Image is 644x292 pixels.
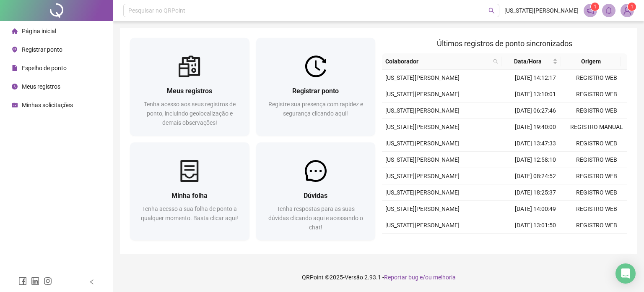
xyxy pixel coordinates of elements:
td: REGISTRO WEB [566,184,627,201]
th: Data/Hora [501,53,561,70]
span: [US_STATE][PERSON_NAME] [504,6,579,15]
td: REGISTRO WEB [566,70,627,86]
span: Meus registros [22,83,60,90]
td: [DATE] 12:43:38 [505,234,566,250]
span: [US_STATE][PERSON_NAME] [385,91,460,97]
span: Dúvidas [304,192,327,200]
span: Tenha respostas para as suas dúvidas clicando aqui e acessando o chat! [268,205,363,231]
span: facebook [18,277,27,285]
span: 1 [631,4,634,10]
span: [US_STATE][PERSON_NAME] [385,205,460,212]
td: [DATE] 18:25:37 [505,184,566,201]
span: Tenha acesso a sua folha de ponto a qualquer momento. Basta clicar aqui! [141,205,238,221]
td: [DATE] 19:40:00 [505,119,566,135]
span: instagram [44,277,52,285]
td: [DATE] 08:24:52 [505,168,566,184]
footer: QRPoint © 2025 - 2.93.1 - [113,263,644,292]
td: [DATE] 13:01:50 [505,217,566,234]
span: search [493,59,498,64]
span: [US_STATE][PERSON_NAME] [385,189,460,196]
span: Registrar ponto [292,87,339,95]
a: Registrar pontoRegistre sua presença com rapidez e segurança clicando aqui! [256,38,376,136]
th: Origem [561,53,621,70]
span: file [12,65,18,71]
span: Colaborador [385,57,490,66]
span: clock-circle [12,84,18,89]
span: Últimos registros de ponto sincronizados [437,39,572,48]
span: home [12,28,18,34]
span: Registre sua presença com rapidez e segurança clicando aqui! [268,101,363,117]
span: [US_STATE][PERSON_NAME] [385,140,460,147]
span: [US_STATE][PERSON_NAME] [385,156,460,163]
a: DúvidasTenha respostas para as suas dúvidas clicando aqui e acessando o chat! [256,142,376,240]
span: [US_STATE][PERSON_NAME] [385,222,460,229]
span: Data/Hora [505,57,551,66]
span: [US_STATE][PERSON_NAME] [385,173,460,179]
span: Minha folha [171,192,208,200]
td: [DATE] 14:00:49 [505,201,566,217]
sup: 1 [591,3,599,11]
a: Minha folhaTenha acesso a sua folha de ponto a qualquer momento. Basta clicar aqui! [130,142,249,240]
td: REGISTRO WEB [566,86,627,103]
span: environment [12,47,18,53]
td: REGISTRO WEB [566,168,627,184]
span: linkedin [31,277,39,285]
span: Reportar bug e/ou melhoria [384,274,456,281]
span: search [488,8,495,14]
td: [DATE] 12:58:10 [505,152,566,168]
td: [DATE] 13:10:01 [505,86,566,103]
td: [DATE] 13:47:33 [505,135,566,152]
span: notification [587,7,594,14]
td: REGISTRO MANUAL [566,119,627,135]
span: bell [605,7,613,14]
span: 1 [594,4,597,10]
div: Open Intercom Messenger [615,263,636,284]
span: Meus registros [167,87,212,95]
td: [DATE] 14:12:17 [505,70,566,86]
td: REGISTRO WEB [566,201,627,217]
span: search [491,55,500,68]
td: REGISTRO WEB [566,135,627,152]
td: REGISTRO WEB [566,103,627,119]
a: Meus registrosTenha acesso aos seus registros de ponto, incluindo geolocalização e demais observa... [130,38,249,136]
span: Registrar ponto [22,46,62,53]
span: [US_STATE][PERSON_NAME] [385,74,460,81]
td: REGISTRO WEB [566,152,627,168]
td: [DATE] 06:27:46 [505,103,566,119]
td: REGISTRO WEB [566,234,627,250]
span: Tenha acesso aos seus registros de ponto, incluindo geolocalização e demais observações! [144,101,236,126]
span: Espelho de ponto [22,65,67,71]
span: left [89,279,95,285]
span: [US_STATE][PERSON_NAME] [385,124,460,130]
sup: Atualize o seu contato no menu Meus Dados [628,3,636,11]
span: [US_STATE][PERSON_NAME] [385,107,460,114]
img: 28426 [621,4,634,17]
td: REGISTRO WEB [566,217,627,234]
span: Minhas solicitações [22,102,73,108]
span: schedule [12,102,18,108]
span: Versão [345,274,363,281]
span: Página inicial [22,28,56,34]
